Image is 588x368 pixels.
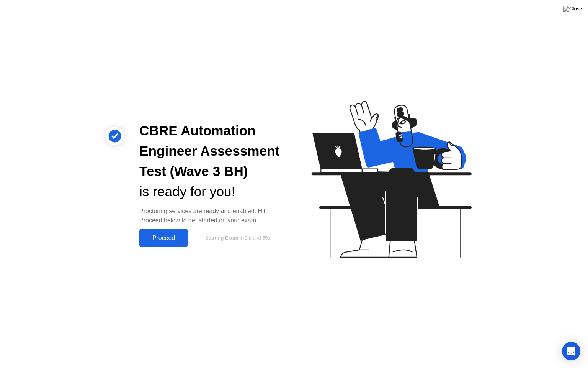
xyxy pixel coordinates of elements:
[142,235,186,242] div: Proceed
[139,182,282,202] div: is ready for you!
[139,229,188,247] button: Proceed
[562,342,580,360] div: Open Intercom Messenger
[139,207,282,225] div: Proctoring services are ready and enabled. Hit Proceed below to get started on your exam.
[139,121,282,181] div: CBRE Automation Engineer Assessment Test (Wave 3 BH)
[563,6,582,12] img: Close
[192,231,282,245] button: Starting Exam in9m and 55s
[245,235,270,241] span: 9m and 55s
